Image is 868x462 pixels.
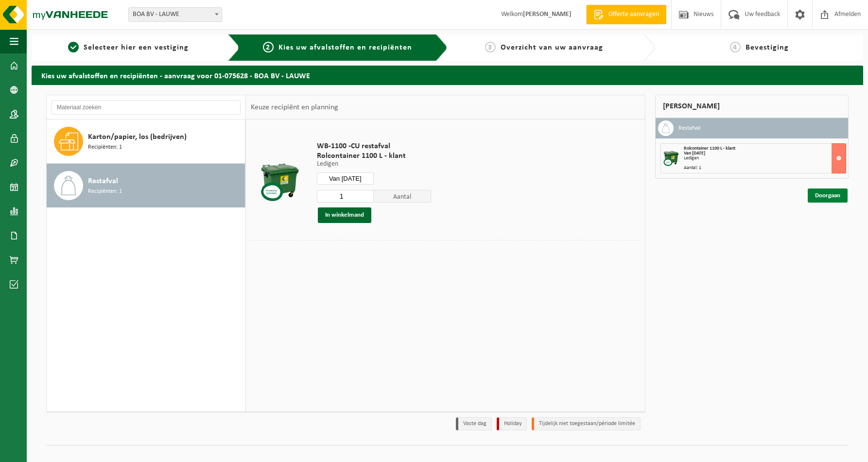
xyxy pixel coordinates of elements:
span: Rolcontainer 1100 L - klant [317,151,431,161]
span: Offerte aanvragen [606,10,661,19]
li: Vaste dag [456,417,492,430]
button: Karton/papier, los (bedrijven) Recipiënten: 1 [47,120,245,164]
li: Tijdelijk niet toegestaan/période limitée [532,417,641,430]
p: Ledigen [317,161,431,168]
div: [PERSON_NAME] [655,95,849,118]
a: Doorgaan [808,188,848,203]
span: Overzicht van uw aanvraag [501,44,603,51]
span: 1 [68,42,79,52]
input: Selecteer datum [317,172,374,185]
span: Recipiënten: 1 [88,143,122,152]
span: Bevestiging [746,44,789,51]
span: Selecteer hier een vestiging [84,44,189,51]
input: Materiaal zoeken [52,100,241,115]
span: 2 [263,42,274,52]
span: BOA BV - LAUWE [129,8,222,21]
span: 4 [730,42,741,52]
span: Karton/papier, los (bedrijven) [88,131,187,143]
strong: [PERSON_NAME] [523,11,572,18]
span: WB-1100 -CU restafval [317,141,431,151]
h2: Kies uw afvalstoffen en recipiënten - aanvraag voor 01-075628 - BOA BV - LAUWE [32,66,863,85]
span: 3 [485,42,496,52]
a: 1Selecteer hier een vestiging [36,42,220,53]
span: Kies uw afvalstoffen en recipiënten [278,44,412,51]
button: Restafval Recipiënten: 1 [47,164,245,207]
span: BOA BV - LAUWE [128,7,222,22]
div: Aantal: 1 [684,166,846,171]
h3: Restafval [678,120,701,136]
strong: Van [DATE] [684,151,705,156]
span: Restafval [88,175,118,187]
div: Ledigen [684,156,846,161]
li: Holiday [497,417,527,430]
span: Recipiënten: 1 [88,187,122,196]
div: Keuze recipiënt en planning [246,95,343,120]
span: Rolcontainer 1100 L - klant [684,146,735,151]
a: Offerte aanvragen [586,5,666,24]
button: In winkelmand [318,207,371,223]
span: Aantal [374,190,431,203]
